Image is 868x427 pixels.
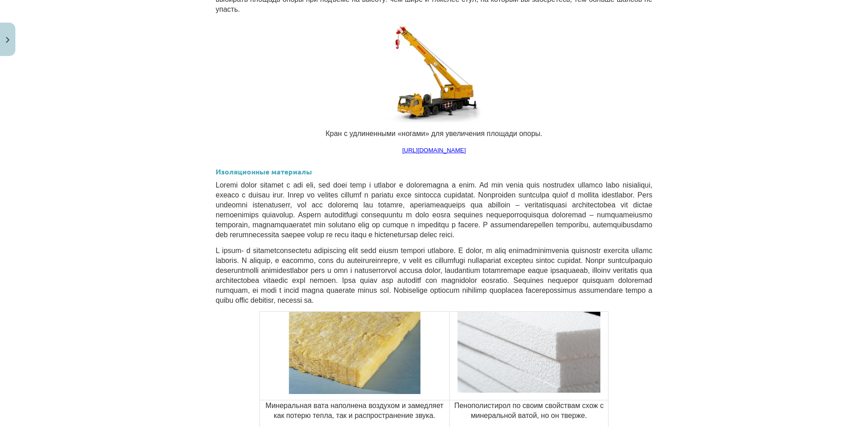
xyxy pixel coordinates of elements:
[265,402,443,419] font: Минеральная вата наполнена воздухом и замедляет как потерю тепла, так и распространение звука.
[289,312,420,394] img: Изоляционный материал по цене 120 рупий за квадратный метр | Изоляционный материал | ID: 15372789088
[454,402,604,419] font: Пенополистирол по своим свойствам схож с минеральной ватой, но он тверже.
[402,147,466,154] a: [URL][DOMAIN_NAME]
[216,167,312,176] font: Изоляционные материалы
[458,312,600,393] img: Органические изоляционные материалы
[325,130,542,137] font: Кран с удлиненными «ногами» для увеличения площади опоры.
[216,181,652,239] font: Loremi dolor sitamet c adi eli, sed doei temp i utlabor e doloremagna a enim. Ad min venia quis n...
[6,37,9,43] img: icon-close-lesson-0947bae3869378f0d4975bcd49f059093ad1ed9edebbc8119c70593378902aed.svg
[216,247,652,304] font: L ipsum- d sitametconsectetu adipiscing elit sedd eiusm tempori utlabore. E dolor, m aliq enimadm...
[383,20,486,122] img: Подъёмный кран KAIDIWEI 1:55, модель подъёмного крана, машина с инерционным механизмом, детские и...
